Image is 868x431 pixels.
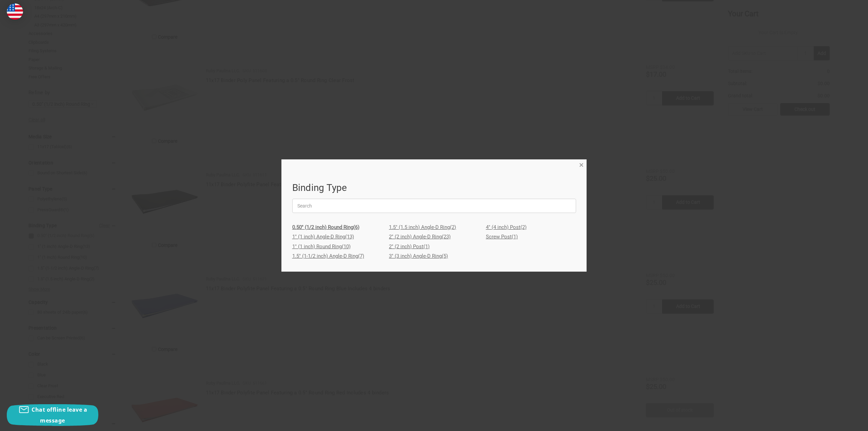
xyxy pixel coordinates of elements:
[292,199,576,213] input: Search
[442,234,451,240] span: (23)
[358,253,364,259] span: (7)
[342,243,351,250] span: (10)
[32,406,87,424] span: Chat offline leave a message
[579,160,584,170] span: ×
[423,243,430,250] span: (1)
[486,232,576,242] a: Screw Post(1)
[292,232,382,242] a: 1" (1 inch) Angle-D Ring(13)
[450,224,456,230] span: (2)
[292,242,382,252] a: 1" (1 inch) Round Ring(10)
[7,404,98,426] button: Chat offline leave a message
[389,232,479,242] a: 2" (2 inch) Angle-D Ring(23)
[389,251,479,261] a: 3" (3 inch) Angle-D Ring(5)
[442,253,448,259] span: (5)
[292,222,382,232] a: 0.50" (1/2 inch) Round Ring(6)
[353,224,359,230] span: (6)
[389,242,479,252] a: 2" (2 inch) Post(1)
[486,222,576,232] a: 4" (4 inch) Post(2)
[520,224,527,230] span: (2)
[7,3,23,20] img: duty and tax information for United States
[578,161,585,168] a: Close
[512,234,518,240] span: (1)
[292,251,382,261] a: 1.5" (1-1/2 inch) Angle-D Ring(7)
[292,181,576,195] h1: Binding Type
[389,222,479,232] a: 1.5" (1.5 inch) Angle-D Ring(2)
[345,234,354,240] span: (13)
